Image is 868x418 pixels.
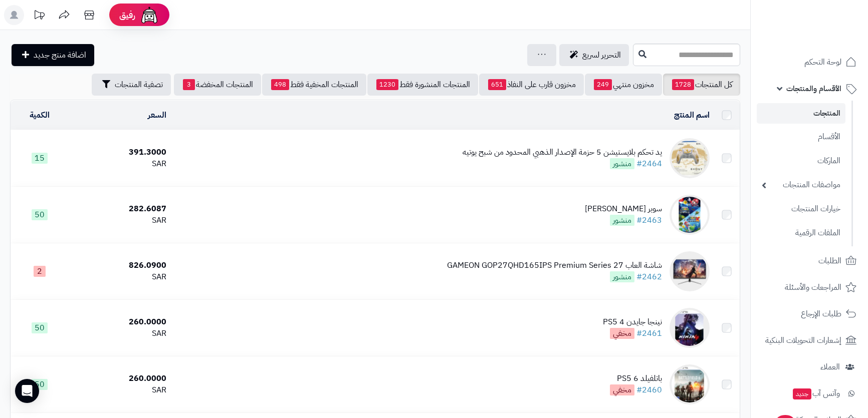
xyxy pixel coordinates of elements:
div: سوبر [PERSON_NAME] [585,203,662,215]
a: مخزون منتهي249 [585,74,662,96]
div: 282.6087 [73,203,166,215]
div: SAR [73,384,166,396]
div: يد تحكم بلايستيشن 5 حزمة الإصدار الذهبي المحدود من شبح يوتيه [463,147,662,158]
div: 391.3000 [73,147,166,158]
div: SAR [73,158,166,170]
span: المراجعات والأسئلة [785,280,841,294]
img: شاشة العاب GAMEON GOP27QHD165IPS Premium Series 27 [670,251,710,291]
a: خيارات المنتجات [757,198,845,220]
div: SAR [73,215,166,226]
a: #2462 [636,271,662,283]
span: 2 [34,266,46,277]
span: إشعارات التحويلات البنكية [765,333,841,347]
a: الملفات الرقمية [757,222,845,244]
a: طلبات الإرجاع [757,302,862,326]
span: 15 [32,153,48,164]
a: الماركات [757,150,845,172]
span: منشور [610,215,634,226]
a: الأقسام [757,126,845,148]
span: طلبات الإرجاع [801,307,841,321]
span: 3 [183,79,195,90]
a: اضافة منتج جديد [12,44,94,66]
span: تصفية المنتجات [115,79,163,91]
span: 498 [271,79,289,90]
a: وآتس آبجديد [757,381,862,405]
div: 826.0900 [73,260,166,271]
span: جديد [793,388,811,399]
a: الطلبات [757,249,862,273]
span: الأقسام والمنتجات [786,82,841,96]
span: منشور [610,158,634,169]
div: نينجا جايدن 4 PS5 [603,316,662,328]
span: 1230 [376,79,398,90]
a: مخزون قارب على النفاذ651 [479,74,584,96]
img: سوبر ماريو جالاكس نيتندو سويتش [670,195,710,235]
span: الطلبات [818,254,841,268]
a: الكمية [30,109,50,121]
span: اضافة منتج جديد [34,49,86,61]
span: 50 [32,322,48,333]
a: كل المنتجات1728 [663,74,740,96]
a: التحرير لسريع [559,44,629,66]
div: شاشة العاب GAMEON GOP27QHD165IPS Premium Series 27 [447,260,662,271]
span: 50 [32,379,48,390]
a: #2464 [636,158,662,170]
img: باتلفيلد 6 PS5 [670,364,710,404]
button: تصفية المنتجات [92,74,171,96]
div: SAR [73,328,166,339]
div: باتلفيلد 6 PS5 [610,373,662,384]
span: مخفي [610,328,634,339]
a: #2460 [636,384,662,396]
img: يد تحكم بلايستيشن 5 حزمة الإصدار الذهبي المحدود من شبح يوتيه [670,138,710,178]
div: SAR [73,271,166,283]
div: 260.0000 [73,373,166,384]
a: لوحة التحكم [757,50,862,74]
span: العملاء [820,360,840,374]
img: logo-2.png [800,26,858,47]
a: المنتجات [757,103,845,124]
a: المنتجات المنشورة فقط1230 [367,74,478,96]
span: 249 [594,79,612,90]
span: التحرير لسريع [582,49,621,61]
a: #2461 [636,327,662,339]
a: تحديثات المنصة [27,5,52,28]
a: العملاء [757,355,862,379]
a: المراجعات والأسئلة [757,275,862,299]
a: المنتجات المخفية فقط498 [262,74,366,96]
span: مخفي [610,384,634,395]
a: المنتجات المخفضة3 [174,74,261,96]
span: 50 [32,209,48,220]
span: وآتس آب [792,386,840,400]
div: Open Intercom Messenger [15,379,39,403]
span: لوحة التحكم [804,55,841,69]
a: السعر [148,109,166,121]
a: #2463 [636,214,662,226]
a: اسم المنتج [674,109,710,121]
a: إشعارات التحويلات البنكية [757,328,862,352]
a: مواصفات المنتجات [757,174,845,196]
span: 651 [488,79,506,90]
span: 1728 [672,79,694,90]
div: 260.0000 [73,316,166,328]
span: منشور [610,271,634,282]
img: ai-face.png [139,5,159,25]
span: رفيق [119,9,135,21]
img: نينجا جايدن 4 PS5 [670,308,710,348]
